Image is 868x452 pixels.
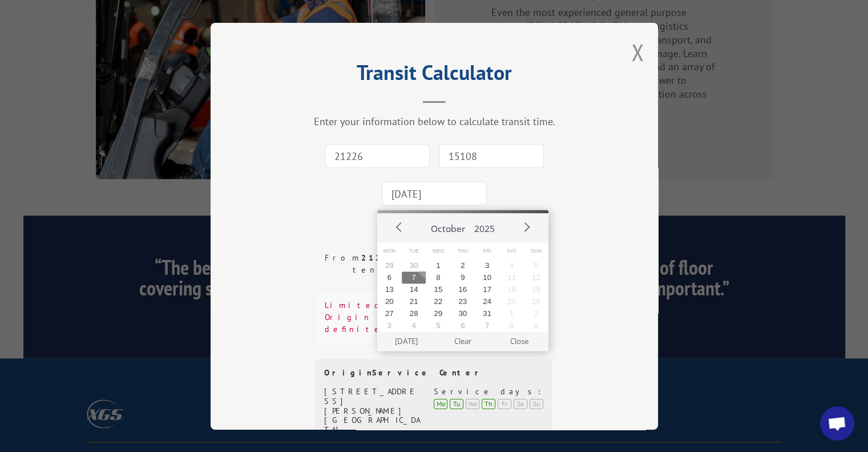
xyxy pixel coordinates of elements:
button: Close [491,331,547,351]
button: 11 [499,271,524,283]
div: [GEOGRAPHIC_DATA] [324,415,421,435]
button: 5 [426,319,450,331]
span: Thu [450,243,475,259]
button: 1 [426,259,450,271]
button: Clear [434,331,491,351]
span: Tue [402,243,426,259]
button: 9 [450,271,475,283]
span: Wed [426,243,450,259]
div: Service days: [434,386,543,396]
h2: Transit Calculator [268,65,601,86]
button: 15 [426,283,450,295]
input: Origin Zip [325,144,430,168]
div: Enter your information below to calculate transit time. [268,115,601,128]
button: 17 [475,283,499,295]
button: 28 [402,307,426,319]
span: Sat [499,243,524,259]
button: 25 [499,295,524,307]
div: Th [482,398,495,409]
button: 14 [402,283,426,295]
button: 27 [377,307,402,319]
button: 2 [524,307,548,319]
input: Tender Date [382,182,487,206]
input: Dest. Zip [439,144,544,168]
button: Prev [391,218,408,235]
button: 7 [475,319,499,331]
button: 30 [450,307,475,319]
button: 4 [402,319,426,331]
button: Close modal [631,37,644,67]
button: 31 [475,307,499,319]
button: 3 [475,259,499,271]
span: Sun [524,243,548,259]
button: 20 [377,295,402,307]
button: 2025 [470,213,499,239]
div: Origin Service Center [324,368,543,378]
button: 19 [524,283,548,295]
button: 6 [377,271,402,283]
button: 5 [524,259,548,271]
div: From to . Based on a tender date of [315,252,554,276]
button: 3 [377,319,402,331]
button: 18 [499,283,524,295]
div: We [466,398,479,409]
button: 30 [402,259,426,271]
div: Su [530,398,543,409]
button: October [426,213,470,239]
div: Open chat [820,406,854,441]
div: [STREET_ADDRESS][PERSON_NAME] [324,386,421,415]
div: Sa [514,398,527,409]
button: 21 [402,295,426,307]
button: 8 [426,271,450,283]
button: 24 [475,295,499,307]
span: Mon [377,243,402,259]
button: 2 [450,259,475,271]
button: 7 [402,271,426,283]
button: 29 [426,307,450,319]
div: Limited pickup area. Call Origin Service Center for definite pickup date. [315,290,554,345]
button: Next [518,218,535,235]
strong: 21226 [361,253,398,263]
div: Tu [450,398,463,409]
button: [DATE] [378,331,434,351]
button: 16 [450,283,475,295]
div: Fr [498,398,511,409]
button: 8 [499,319,524,331]
div: Mo [434,398,447,409]
button: 22 [426,295,450,307]
button: 6 [450,319,475,331]
button: 4 [499,259,524,271]
button: 23 [450,295,475,307]
button: 1 [499,307,524,319]
button: 12 [524,271,548,283]
button: 9 [524,319,548,331]
button: 10 [475,271,499,283]
button: 13 [377,283,402,295]
button: 26 [524,295,548,307]
span: Fri [475,243,499,259]
button: 29 [377,259,402,271]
